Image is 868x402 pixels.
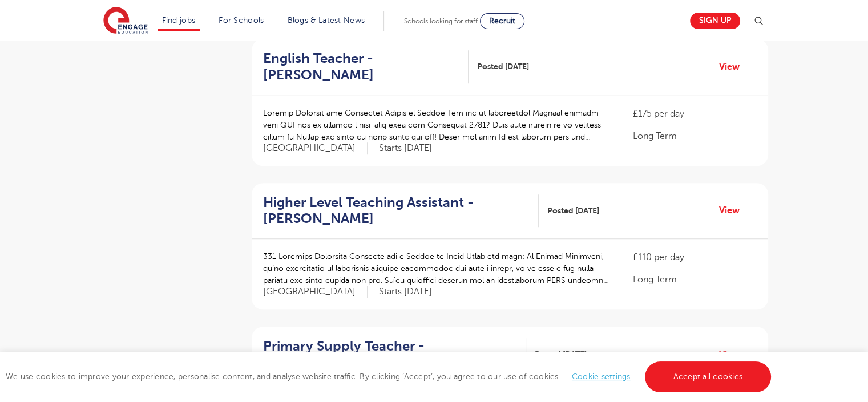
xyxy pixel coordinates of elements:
a: Cookie settings [572,372,631,381]
p: 331 Loremips Dolorsita Consecte adi e Seddoe te Incid Utlab etd magn: Al Enimad Minimveni, qu’no ... [263,250,611,286]
span: Schools looking for staff [404,17,478,25]
a: For Schools [219,16,264,25]
span: Posted [DATE] [535,348,587,360]
p: Long Term [633,129,756,143]
span: We use cookies to improve your experience, personalise content, and analyse website traffic. By c... [6,372,774,381]
p: £175 per day [633,107,756,121]
h2: English Teacher - [PERSON_NAME] [263,50,460,83]
span: [GEOGRAPHIC_DATA] [263,286,368,298]
a: Sign up [690,13,740,29]
p: Starts [DATE] [379,142,432,154]
a: Accept all cookies [645,361,772,392]
p: Loremip Dolorsit ame Consectet Adipis el Seddoe Tem inc ut laboreetdol Magnaal enimadm veni QUI n... [263,107,611,143]
p: £110 per day [633,250,756,264]
h2: Primary Supply Teacher - [GEOGRAPHIC_DATA] [263,338,517,371]
a: Primary Supply Teacher - [GEOGRAPHIC_DATA] [263,338,526,371]
a: Higher Level Teaching Assistant - [PERSON_NAME] [263,194,539,228]
h2: Higher Level Teaching Assistant - [PERSON_NAME] [263,194,530,228]
a: View [719,203,748,218]
span: Posted [DATE] [477,61,529,73]
a: English Teacher - [PERSON_NAME] [263,50,469,83]
a: Recruit [480,13,524,29]
span: Recruit [489,17,515,25]
a: Find jobs [162,16,196,25]
a: View [719,59,748,74]
span: [GEOGRAPHIC_DATA] [263,142,368,154]
img: Engage Education [103,7,148,35]
a: View [719,347,748,362]
p: Long Term [633,273,756,286]
a: Blogs & Latest News [288,16,365,25]
p: Starts [DATE] [379,286,432,298]
span: Posted [DATE] [547,205,599,217]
